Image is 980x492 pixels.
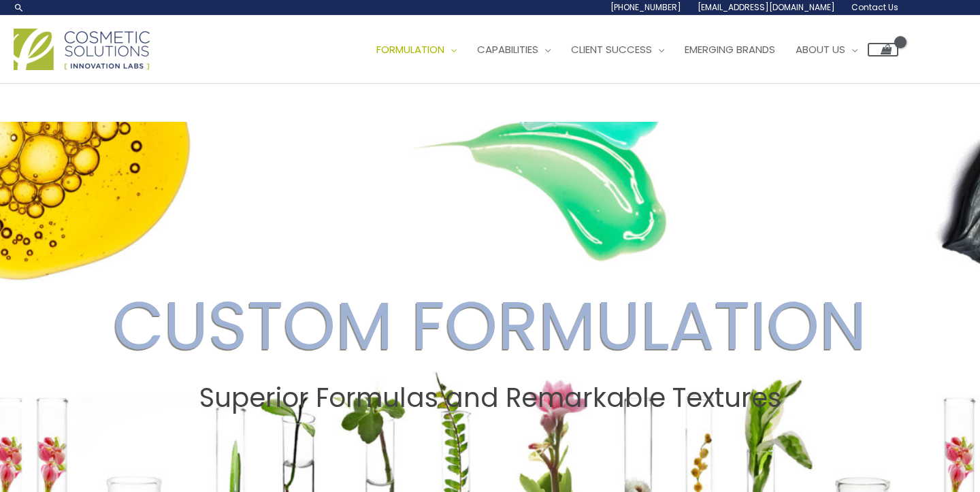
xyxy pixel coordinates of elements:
span: [PHONE_NUMBER] [610,1,681,13]
span: Formulation [376,42,444,56]
span: Capabilities [477,42,538,56]
span: About Us [796,42,845,56]
h2: CUSTOM FORMULATION [13,286,967,366]
a: View Shopping Cart, empty [868,43,898,56]
a: Formulation [366,29,467,70]
a: Emerging Brands [674,29,785,70]
img: Cosmetic Solutions Logo [14,29,150,70]
h2: Superior Formulas and Remarkable Textures [13,382,967,414]
span: Contact Us [851,1,898,13]
span: [EMAIL_ADDRESS][DOMAIN_NAME] [698,1,835,13]
a: Search icon link [14,2,24,13]
a: Capabilities [467,29,561,70]
span: Emerging Brands [685,42,775,56]
a: Client Success [561,29,674,70]
span: Client Success [571,42,652,56]
a: About Us [785,29,868,70]
nav: Site Navigation [356,29,898,70]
